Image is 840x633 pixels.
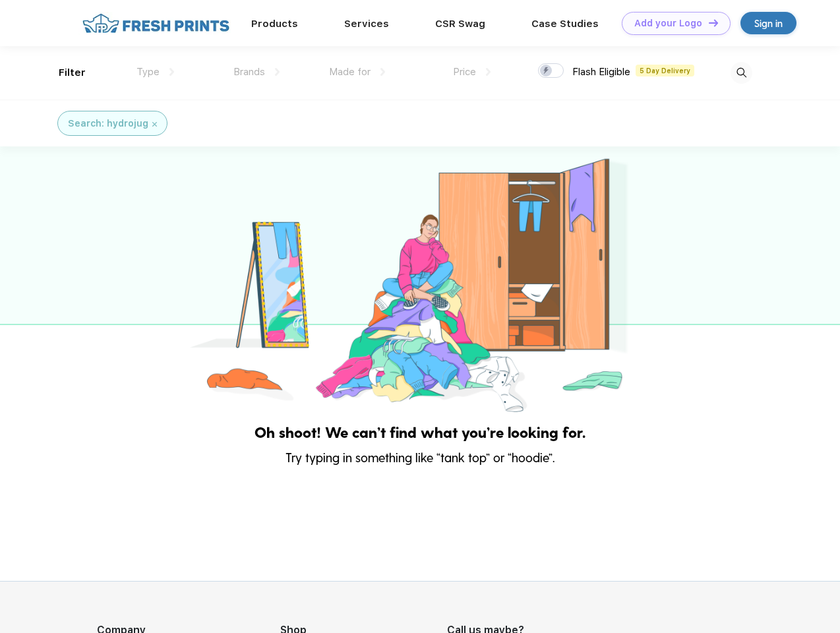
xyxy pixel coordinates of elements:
[152,122,157,127] img: filter_cancel.svg
[275,68,280,76] img: dropdown.png
[709,19,718,26] img: DT
[740,12,796,34] a: Sign in
[754,16,783,31] div: Sign in
[380,68,385,76] img: dropdown.png
[169,68,174,76] img: dropdown.png
[572,66,630,78] span: Flash Eligible
[78,12,233,35] img: fo%20logo%202.webp
[453,66,476,78] span: Price
[329,66,371,78] span: Made for
[634,18,702,29] div: Add your Logo
[68,117,148,131] div: Search: hydrojug
[486,68,491,76] img: dropdown.png
[59,65,86,80] div: Filter
[233,66,265,78] span: Brands
[731,62,752,84] img: desktop_search.svg
[251,18,298,30] a: Products
[636,65,694,76] span: 5 Day Delivery
[136,66,160,78] span: Type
